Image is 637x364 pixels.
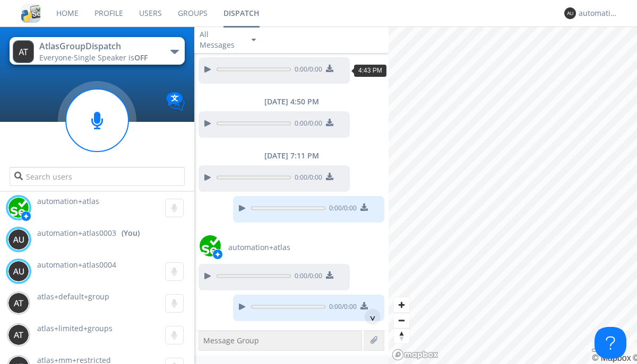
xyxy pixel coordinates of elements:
img: download media button [360,302,368,309]
img: download media button [326,173,333,180]
span: automation+atlas0004 [37,260,116,270]
img: download media button [360,203,368,211]
button: Toggle attribution [592,349,600,352]
img: d2d01cd9b4174d08988066c6d424eccd [8,197,29,218]
span: atlas+default+group [37,291,109,301]
img: d2d01cd9b4174d08988066c6d424eccd [200,235,221,256]
div: Everyone · [39,52,159,63]
div: [DATE] 4:50 PM [194,96,389,107]
div: All Messages [200,29,242,50]
span: 0:00 / 0:00 [325,203,357,215]
iframe: Toggle Customer Support [595,327,626,359]
button: Reset bearing to north [394,328,409,343]
img: 373638.png [8,292,29,314]
div: AtlasGroupDispatch [39,40,159,52]
input: Search users [10,167,184,186]
span: OFF [134,52,148,63]
span: Reset bearing to north [394,329,409,343]
div: (You) [122,228,140,238]
button: Zoom in [394,297,409,313]
a: Mapbox [592,353,631,362]
span: automation+atlas [37,196,99,206]
img: 373638.png [8,229,29,250]
img: 373638.png [8,261,29,282]
div: automation+atlas0003 [579,8,618,19]
span: 0:00 / 0:00 [291,65,322,76]
a: Mapbox logo [392,349,438,361]
span: automation+atlas0003 [37,228,116,238]
img: caret-down-sm.svg [252,39,256,41]
span: automation+atlas [228,242,290,253]
button: AtlasGroupDispatchEveryone·Single Speaker isOFF [10,37,184,65]
div: ^ [365,309,381,325]
img: 373638.png [564,7,576,19]
img: cddb5a64eb264b2086981ab96f4c1ba7 [21,4,40,23]
span: Single Speaker is [74,52,148,63]
span: 0:00 / 0:00 [291,119,322,130]
span: 0:00 / 0:00 [291,173,322,184]
span: 0:00 / 0:00 [291,271,322,283]
div: [DATE] 7:11 PM [194,150,389,161]
img: Translation enabled [166,92,185,111]
button: Zoom out [394,313,409,328]
img: download media button [326,65,333,72]
span: 4:43 PM [358,67,382,74]
img: download media button [326,271,333,279]
span: atlas+limited+groups [37,323,113,333]
span: 0:00 / 0:00 [325,302,357,314]
img: download media button [326,119,333,126]
img: 373638.png [8,324,29,345]
img: 373638.png [13,40,34,63]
